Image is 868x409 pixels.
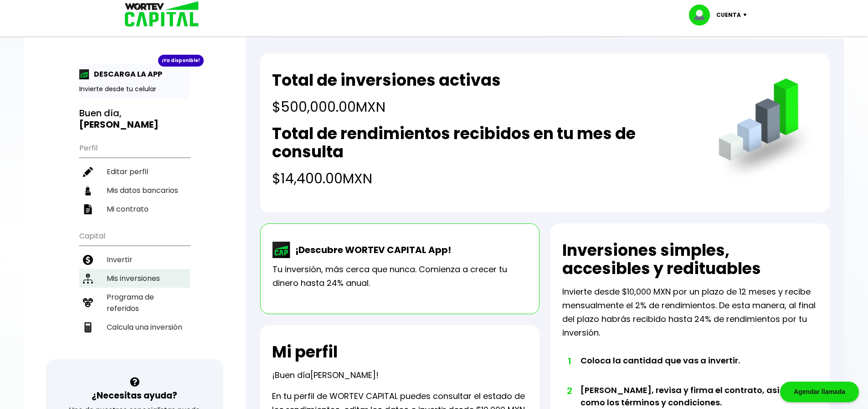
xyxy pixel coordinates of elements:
[83,255,93,265] img: invertir-icon.b3b967d7.svg
[79,69,89,79] img: app-icon
[272,71,501,89] h2: Total de inversiones activas
[567,384,571,398] span: 2
[272,242,291,258] img: wortev-capital-app-icon
[714,78,818,182] img: grafica.516fef24.png
[79,250,190,269] a: Invertir
[79,181,190,200] a: Mis datos bancarios
[562,241,818,278] h2: Inversiones simples, accesibles y redituables
[79,269,190,288] a: Mis inversiones
[580,354,792,384] li: Coloca la cantidad que vas a invertir.
[272,263,527,290] p: Tu inversión, más cerca que nunca. Comienza a crecer tu dinero hasta 24% anual.
[567,354,571,368] span: 1
[310,369,376,381] span: [PERSON_NAME]
[272,97,501,117] h4: $500,000.00 MXN
[92,389,177,402] h3: ¿Necesitas ayuda?
[89,68,162,80] p: DESCARGA LA APP
[79,118,159,131] b: [PERSON_NAME]
[83,298,93,308] img: recomiendanos-icon.9b8e9327.svg
[83,274,93,284] img: inversiones-icon.6695dc30.svg
[272,343,338,361] h2: Mi perfil
[83,167,93,177] img: editar-icon.952d3147.svg
[741,14,753,16] img: icon-down
[79,162,190,181] a: Editar perfil
[291,243,451,257] p: ¡Descubre WORTEV CAPITAL App!
[780,382,859,402] div: Agendar llamada
[272,124,700,161] h2: Total de rendimientos recibidos en tu mes de consulta
[79,138,190,218] ul: Perfil
[83,322,93,332] img: calculadora-icon.17d418c4.svg
[83,186,93,196] img: datos-icon.10cf9172.svg
[79,226,190,359] ul: Capital
[716,8,741,22] p: Cuenta
[79,200,190,218] a: Mi contrato
[83,204,93,214] img: contrato-icon.f2db500c.svg
[689,5,716,26] img: profile-image
[79,108,190,130] h3: Buen día,
[158,55,204,67] div: ¡Ya disponible!
[79,318,190,337] a: Calcula una inversión
[272,168,700,189] h4: $14,400.00 MXN
[562,285,818,340] p: Invierte desde $10,000 MXN por un plazo de 12 meses y recibe mensualmente el 2% de rendimientos. ...
[79,84,190,94] p: Invierte desde tu celular
[79,288,190,318] a: Programa de referidos
[272,368,379,382] p: ¡Buen día !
